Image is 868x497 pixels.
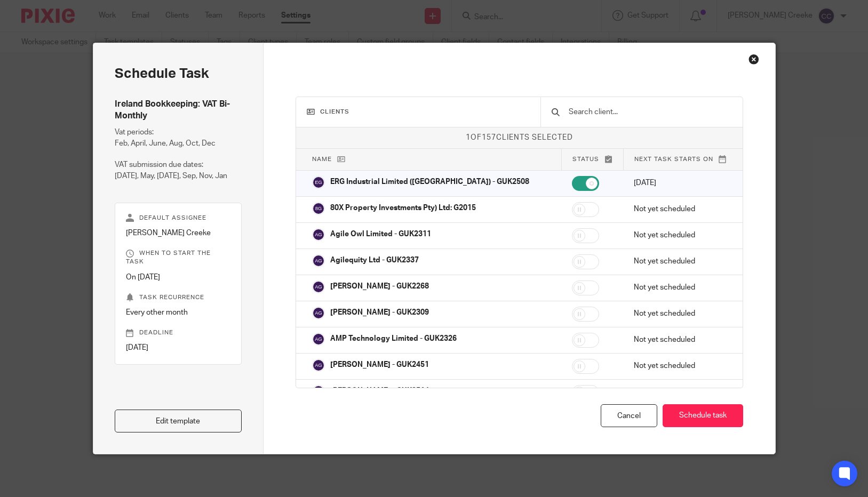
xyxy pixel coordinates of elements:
img: svg%3E [312,359,325,372]
img: svg%3E [312,307,325,319]
p: Not yet scheduled [634,308,727,319]
p: Name [312,155,551,164]
p: When to start the task [126,249,231,266]
button: Schedule task [663,404,743,427]
p: Next task starts on [634,155,727,164]
img: svg%3E [312,333,325,346]
h2: Schedule task [115,65,242,83]
p: Every other month [126,307,231,318]
p: [PERSON_NAME] Creeke [126,228,231,238]
div: Cancel [601,404,657,427]
p: Not yet scheduled [634,230,727,241]
img: svg%3E [312,385,325,398]
span: 157 [482,134,496,141]
p: Agile Owl Limited - GUK2311 [330,229,431,239]
p: Not yet scheduled [634,387,727,397]
input: Search client... [568,106,732,118]
img: svg%3E [312,254,325,267]
span: 1 [466,134,471,141]
p: Not yet scheduled [634,334,727,345]
p: Default assignee [126,214,231,222]
p: Not yet scheduled [634,204,727,214]
p: Vat periods: Feb, April, June, Aug, Oct, Dec VAT submission due dates: [DATE], May, [DATE], Sep, ... [115,127,242,181]
img: svg%3E [312,280,325,293]
p: Status [572,155,612,164]
p: Task recurrence [126,293,231,302]
p: [DATE] [126,342,231,353]
p: Deadline [126,328,231,337]
div: Close this dialog window [748,54,759,65]
img: svg%3E [312,176,325,189]
p: ERG Industrial Limited ([GEOGRAPHIC_DATA]) - GUK2508 [330,177,529,187]
p: [PERSON_NAME] - GUK2309 [330,307,429,318]
a: Edit template [115,410,242,432]
h4: Ireland Bookkeeping: VAT Bi-Monthly [115,99,242,122]
p: [PERSON_NAME] - GUK2451 [330,359,429,370]
p: AMP Technology Limited - GUK2326 [330,333,457,344]
h3: Clients [307,108,530,116]
p: [PERSON_NAME] - GUK2514 [330,386,429,396]
p: of clients selected [296,132,743,143]
p: Not yet scheduled [634,282,727,293]
p: Not yet scheduled [634,360,727,371]
p: Agilequity Ltd - GUK2337 [330,255,419,266]
p: On [DATE] [126,272,231,283]
p: [PERSON_NAME] - GUK2268 [330,281,429,292]
p: [DATE] [634,178,727,188]
p: Not yet scheduled [634,256,727,267]
img: svg%3E [312,228,325,241]
img: svg%3E [312,202,325,215]
p: 80X Property Investments Pty) Ltd: G2015 [330,203,476,213]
